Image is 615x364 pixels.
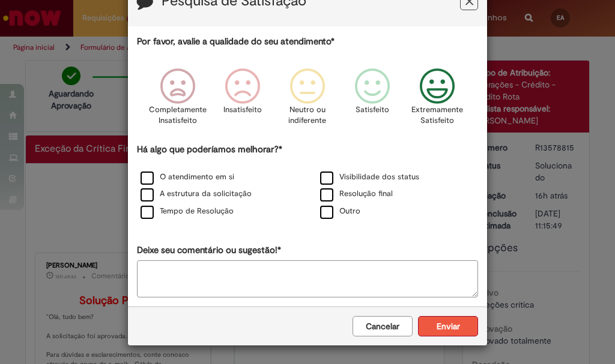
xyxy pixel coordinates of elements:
[320,188,393,200] label: Resolução final
[141,188,252,200] label: A estrutura da solicitação
[147,59,208,142] div: Completamente Insatisfeito
[320,172,419,183] label: Visibilidade dos status
[411,104,463,127] p: Extremamente Satisfeito
[149,104,207,127] p: Completamente Insatisfeito
[137,35,335,48] label: Por favor, avalie a qualidade do seu atendimento*
[141,172,234,183] label: O atendimento em si
[418,316,478,336] button: Enviar
[342,59,403,142] div: Satisfeito
[356,104,389,116] p: Satisfeito
[320,206,360,217] label: Outro
[223,104,262,116] p: Insatisfeito
[212,59,273,142] div: Insatisfeito
[137,244,281,257] label: Deixe seu comentário ou sugestão!*
[141,206,234,217] label: Tempo de Resolução
[137,143,478,221] div: Há algo que poderíamos melhorar?*
[286,104,329,127] p: Neutro ou indiferente
[353,316,413,336] button: Cancelar
[407,59,468,142] div: Extremamente Satisfeito
[277,59,338,142] div: Neutro ou indiferente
